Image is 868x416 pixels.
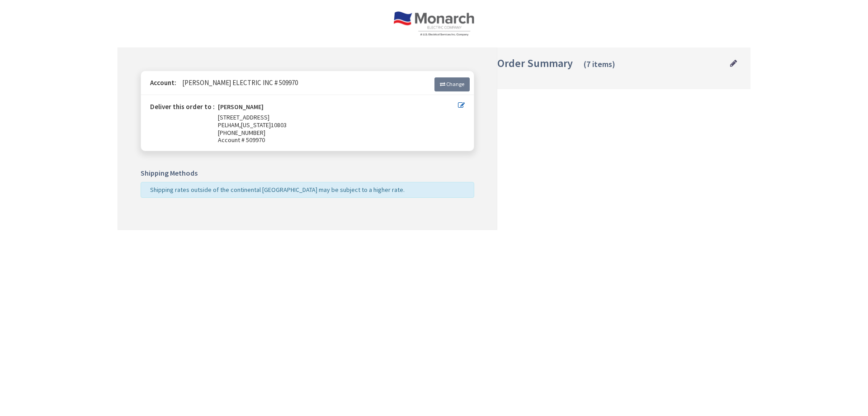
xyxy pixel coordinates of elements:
[141,169,474,177] h5: Shipping Methods
[218,121,241,129] span: PELHAM,
[218,103,264,114] strong: [PERSON_NAME]
[218,113,269,121] span: [STREET_ADDRESS]
[394,11,474,36] img: Monarch Electric Company
[271,121,287,129] span: 10803
[497,56,573,70] span: Order Summary
[150,78,176,87] strong: Account:
[241,121,271,129] span: [US_STATE]
[584,59,615,69] span: (7 items)
[446,81,464,87] span: Change
[218,129,265,137] span: [PHONE_NUMBER]
[150,102,215,111] strong: Deliver this order to :
[178,78,298,87] span: [PERSON_NAME] ELECTRIC INC # 509970
[218,136,458,144] span: Account # 509970
[434,77,470,91] a: Change
[150,186,405,194] span: Shipping rates outside of the continental [GEOGRAPHIC_DATA] may be subject to a higher rate.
